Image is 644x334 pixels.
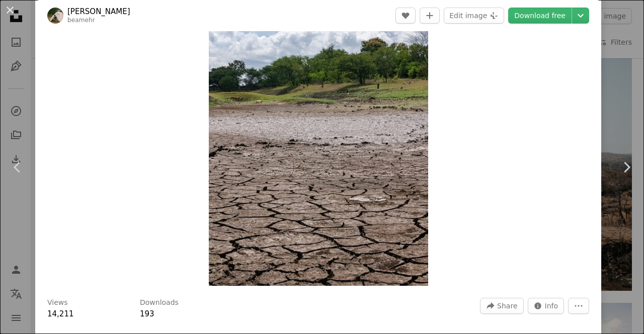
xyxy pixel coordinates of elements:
[67,17,95,24] a: beamehr
[47,309,74,318] span: 14,211
[528,298,565,314] button: Stats about this image
[395,8,416,24] button: Like
[568,298,589,314] button: More Actions
[140,309,154,318] span: 193
[67,7,130,17] a: [PERSON_NAME]
[47,8,63,24] img: Go to Lukas Kienzler's profile
[444,8,504,24] button: Edit image
[480,298,523,314] button: Share this image
[545,298,558,313] span: Info
[420,8,440,24] button: Add to Collection
[572,8,589,24] button: Choose download size
[497,298,517,313] span: Share
[609,119,644,215] a: Next
[508,8,572,24] a: Download free
[47,298,68,308] h3: Views
[140,298,179,308] h3: Downloads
